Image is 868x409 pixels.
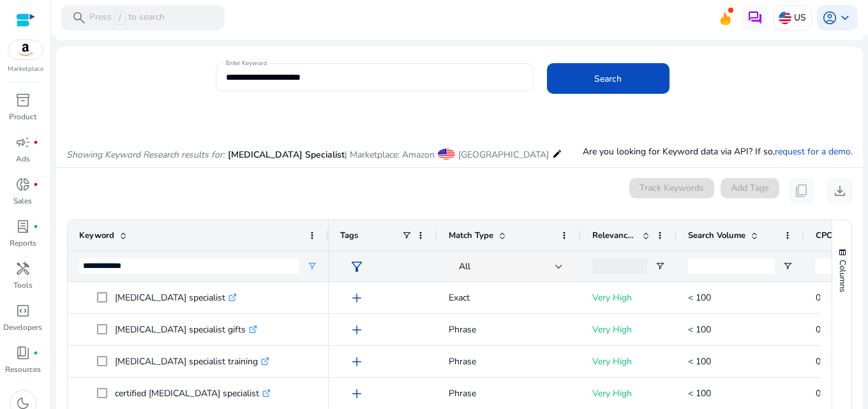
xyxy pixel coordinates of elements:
img: amazon.svg [8,40,43,59]
p: Very High [592,285,665,311]
mat-icon: edit [552,146,562,161]
p: [MEDICAL_DATA] specialist [115,285,237,311]
p: [MEDICAL_DATA] specialist training [115,348,269,375]
p: Very High [592,380,665,406]
button: download [827,178,853,204]
span: fiber_manual_record [33,350,38,355]
span: Match Type [449,230,493,241]
span: < 100 [688,387,711,399]
i: Showing Keyword Research results for: [66,149,225,161]
span: account_circle [822,10,837,26]
span: fiber_manual_record [33,224,38,229]
span: < 100 [688,292,711,304]
input: Search Volume Filter Input [688,258,775,274]
span: [GEOGRAPHIC_DATA] [458,149,549,161]
mat-label: Enter Keyword [226,59,267,68]
p: Press to search [89,11,165,25]
button: Search [547,63,670,94]
p: certified [MEDICAL_DATA] specialist [115,380,271,406]
p: Sales [13,195,32,207]
p: Tools [13,279,33,291]
p: Phrase [449,348,569,375]
span: book_4 [15,345,31,361]
span: < 100 [688,323,711,336]
button: Open Filter Menu [307,261,317,271]
p: US [794,6,806,29]
p: Very High [592,348,665,375]
span: lab_profile [15,219,31,234]
p: Reports [10,237,36,249]
span: add [349,322,364,338]
span: handyman [15,261,31,276]
span: fiber_manual_record [33,140,38,145]
span: add [349,386,364,401]
span: < 100 [688,355,711,368]
span: add [349,290,364,306]
p: [MEDICAL_DATA] specialist gifts [115,316,257,343]
span: / [114,11,126,25]
p: Very High [592,316,665,343]
p: Marketplace [8,64,43,74]
span: Search Volume [688,230,745,241]
span: donut_small [15,177,31,192]
span: download [832,183,848,198]
p: Are you looking for Keyword data via API? If so, . [583,145,853,158]
span: fiber_manual_record [33,182,38,187]
img: us.svg [779,11,791,24]
span: Relevance Score [592,230,637,241]
span: code_blocks [15,303,31,318]
p: Exact [449,285,569,311]
span: Search [594,72,622,86]
span: CPC [816,230,832,241]
input: Keyword Filter Input [79,258,299,274]
p: Developers [3,322,42,333]
span: | Marketplace: Amazon [345,149,435,161]
span: add [349,354,364,369]
p: Ads [16,153,30,165]
span: Columns [837,260,848,292]
button: Open Filter Menu [655,261,665,271]
button: Open Filter Menu [782,261,793,271]
span: [MEDICAL_DATA] Specialist [228,149,345,161]
p: Phrase [449,380,569,406]
p: Phrase [449,316,569,343]
span: campaign [15,135,31,150]
span: All [459,260,470,272]
span: filter_alt [349,259,364,274]
a: request for a demo [775,145,851,158]
span: Keyword [79,230,114,241]
span: keyboard_arrow_down [837,10,853,26]
span: Tags [340,230,358,241]
span: search [71,10,87,26]
span: inventory_2 [15,93,31,108]
p: Resources [5,364,41,375]
p: Product [9,111,36,123]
